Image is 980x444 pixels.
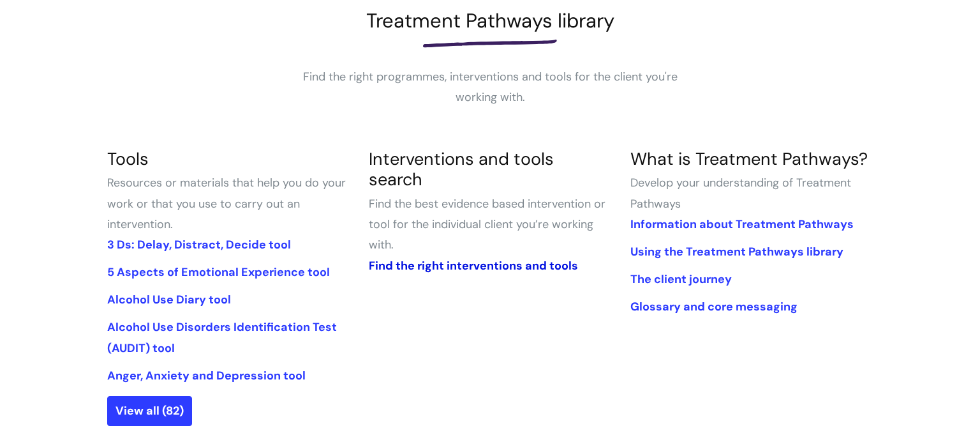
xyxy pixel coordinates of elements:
a: Glossary and core messaging [630,299,798,314]
span: Resources or materials that help you do your work or that you use to carry out an intervention. [107,175,346,232]
a: Alcohol Use Disorders Identification Test (AUDIT) tool [107,319,337,355]
p: Find the right programmes, interventions and tools for the client you're working with. [299,66,681,108]
span: Find the best evidence based intervention or tool for the individual client you’re working with. [369,196,605,253]
a: Alcohol Use Diary tool [107,292,231,307]
a: Information about Treatment Pathways [630,217,854,232]
a: Using the Treatment Pathways library [630,244,843,259]
a: Find the right interventions and tools [369,258,578,273]
a: View all (82) [107,396,192,425]
a: What is Treatment Pathways? [630,148,868,170]
h1: Treatment Pathways library [107,9,873,33]
a: The client journey [630,272,732,287]
span: Develop your understanding of Treatment Pathways [630,175,851,211]
a: 3 Ds: Delay, Distract, Decide tool [107,237,291,252]
a: 5 Aspects of Emotional Experience tool [107,264,330,280]
a: Interventions and tools search [369,148,554,190]
a: Anger, Anxiety and Depression tool [107,368,306,383]
a: Tools [107,148,149,170]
